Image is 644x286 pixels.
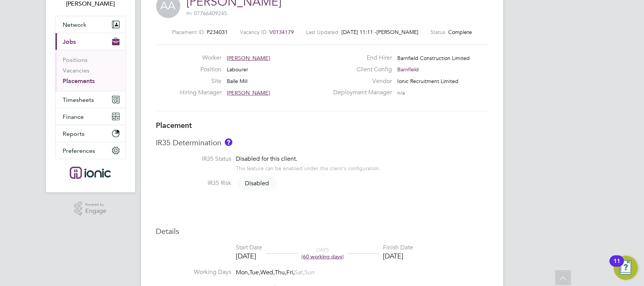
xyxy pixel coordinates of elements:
span: Barnfield [397,66,419,73]
label: Status [430,29,445,35]
span: Disabled for this client. [236,155,298,163]
a: Vacancies [63,67,90,74]
button: Jobs [55,33,126,50]
h3: IR35 Determination [156,138,488,148]
span: Fri, [287,269,295,276]
span: (60 working days) [302,253,344,260]
a: Go to home page [55,167,126,179]
span: [DATE] 11:11 - [341,29,377,35]
label: Vendor [329,77,392,85]
span: [PERSON_NAME] [377,29,418,35]
span: m: 07766409245 [187,10,227,17]
label: IR35 Risk [156,179,232,187]
span: n/a [397,89,405,96]
span: V0134179 [269,29,294,35]
span: Sun [305,269,315,276]
span: Powered by [85,201,106,208]
span: [PERSON_NAME] [227,89,270,96]
div: This feature can be enabled under this client's configuration. [236,163,381,172]
span: Thu, [275,269,287,276]
label: Site [180,77,221,85]
label: Hiring Manager [180,89,221,97]
span: Mon, [236,269,250,276]
span: Sat, [295,269,305,276]
a: Powered byEngage [74,201,106,216]
span: Reports [63,130,85,137]
label: Deployment Manager [329,89,392,97]
span: Tue, [250,269,261,276]
label: Placement ID [172,29,204,35]
button: Timesheets [55,91,126,108]
span: Ionic Recruitment Limited [397,78,458,85]
span: Balle Mill [227,78,247,85]
button: Network [55,16,126,33]
h3: Details [156,226,488,236]
span: Network [63,21,87,28]
span: [PERSON_NAME] [227,55,270,62]
label: Vacancy ID [240,29,266,35]
img: ionic-logo-retina.png [70,167,111,179]
span: Jobs [63,38,76,45]
div: Finish Date [383,244,413,252]
div: [DATE] [236,252,263,260]
span: Disabled [238,176,277,191]
button: Open Resource Center, 11 new notifications [614,256,638,280]
div: 11 [613,261,620,271]
div: [DATE] [383,252,413,260]
label: Last Updated [306,29,338,35]
button: Finance [55,108,126,125]
button: Reports [55,125,126,142]
b: Placement [156,121,192,130]
span: Preferences [63,147,95,154]
div: Jobs [55,50,126,91]
a: Placements [63,77,95,85]
label: Client Config [329,66,392,74]
span: Wed, [261,269,275,276]
span: Timesheets [63,96,94,103]
div: DAYS [298,246,348,260]
label: Worker [180,54,221,62]
label: End Hirer [329,54,392,62]
label: IR35 Status [156,155,232,163]
label: Position [180,66,221,74]
span: Complete [448,29,472,35]
span: Labourer [227,66,248,73]
span: Finance [63,113,84,120]
a: Positions [63,56,88,63]
button: Preferences [55,142,126,159]
button: About IR35 [225,138,232,146]
label: Working Days [156,268,232,276]
div: Start Date [236,244,263,252]
span: Engage [85,208,106,214]
span: Barnfield Construction Limited [397,55,470,62]
span: P234031 [207,29,228,35]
